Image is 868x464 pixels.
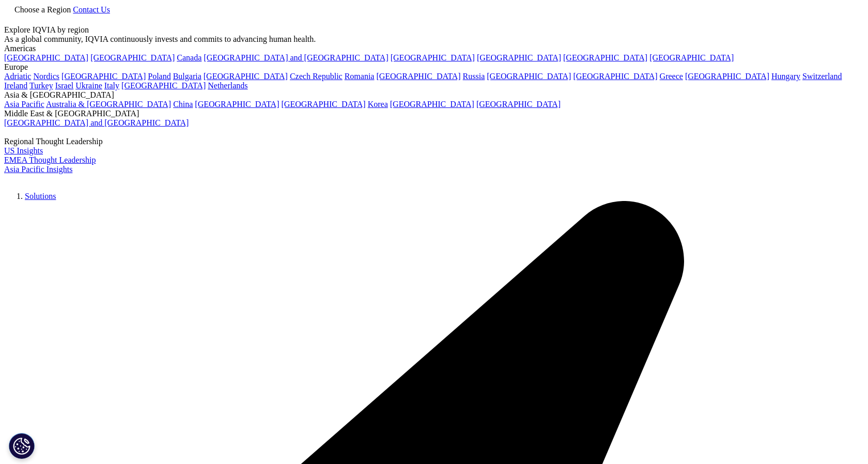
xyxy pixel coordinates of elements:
a: Australia & [GEOGRAPHIC_DATA] [46,100,171,109]
a: [GEOGRAPHIC_DATA] [204,72,288,81]
a: Russia [463,72,485,81]
a: [GEOGRAPHIC_DATA] [487,72,571,81]
a: EMEA Thought Leadership [4,156,96,164]
a: Israel [55,81,74,90]
a: Romania [345,72,375,81]
a: [GEOGRAPHIC_DATA] and [GEOGRAPHIC_DATA] [4,118,189,127]
a: Contact Us [73,5,110,14]
a: [GEOGRAPHIC_DATA] and [GEOGRAPHIC_DATA] [204,53,388,62]
a: [GEOGRAPHIC_DATA] [195,100,279,109]
a: [GEOGRAPHIC_DATA] [477,53,561,62]
a: Netherlands [208,81,247,90]
a: [GEOGRAPHIC_DATA] [476,100,561,109]
a: Nordics [33,72,59,81]
a: US Insights [4,146,43,155]
a: Canada [177,53,202,62]
a: Hungary [771,72,800,81]
a: [GEOGRAPHIC_DATA] [4,53,88,62]
a: [GEOGRAPHIC_DATA] [391,53,475,62]
a: Asia Pacific Insights [4,165,72,174]
a: [GEOGRAPHIC_DATA] [390,100,474,109]
div: Explore IQVIA by region [4,25,864,35]
a: Ireland [4,81,27,90]
span: Choose a Region [14,5,71,14]
a: [GEOGRAPHIC_DATA] [90,53,175,62]
a: Solutions [25,192,56,200]
a: Italy [104,81,119,90]
a: Asia Pacific [4,100,44,109]
div: As a global community, IQVIA continuously invests and commits to advancing human health. [4,35,864,44]
a: Poland [148,72,171,81]
div: Asia & [GEOGRAPHIC_DATA] [4,90,864,100]
a: [GEOGRAPHIC_DATA] [282,100,366,109]
a: China [173,100,193,109]
a: [GEOGRAPHIC_DATA] [573,72,657,81]
a: Turkey [29,81,53,90]
a: [GEOGRAPHIC_DATA] [685,72,769,81]
a: [GEOGRAPHIC_DATA] [61,72,146,81]
div: Regional Thought Leadership [4,137,864,146]
a: Adriatic [4,72,31,81]
a: [GEOGRAPHIC_DATA] [121,81,206,90]
a: Czech Republic [290,72,343,81]
a: [GEOGRAPHIC_DATA] [376,72,460,81]
a: Korea [368,100,388,109]
a: [GEOGRAPHIC_DATA] [649,53,734,62]
div: Middle East & [GEOGRAPHIC_DATA] [4,109,864,118]
div: Americas [4,44,864,53]
a: Ukraine [75,81,102,90]
a: Bulgaria [173,72,202,81]
a: Greece [660,72,683,81]
div: Europe [4,63,864,72]
a: Switzerland [802,72,842,81]
button: Cookie - indstillinger [9,433,35,459]
a: [GEOGRAPHIC_DATA] [563,53,647,62]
